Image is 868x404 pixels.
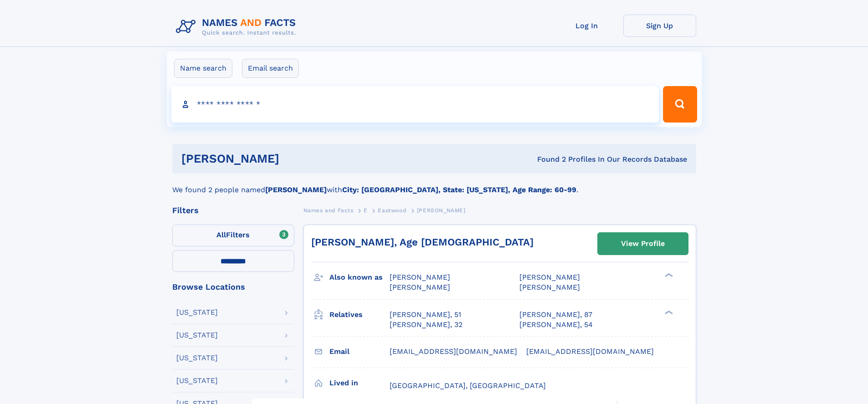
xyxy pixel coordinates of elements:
[550,15,623,37] a: Log In
[519,310,592,320] a: [PERSON_NAME], 87
[176,354,218,362] div: [US_STATE]
[181,153,408,164] h1: [PERSON_NAME]
[172,174,696,195] div: We found 2 people named with .
[172,283,294,291] div: Browse Locations
[242,59,299,78] label: Email search
[172,225,294,246] label: Filters
[663,86,697,123] button: Search Button
[329,375,390,391] h3: Lived in
[176,377,218,384] div: [US_STATE]
[390,273,450,281] span: [PERSON_NAME]
[303,205,354,216] a: Names and Facts
[174,59,232,78] label: Name search
[265,185,327,194] b: [PERSON_NAME]
[171,86,659,123] input: search input
[176,332,218,339] div: [US_STATE]
[216,230,226,239] span: All
[172,206,294,215] div: Filters
[311,236,534,248] a: [PERSON_NAME], Age [DEMOGRAPHIC_DATA]
[390,347,517,356] span: [EMAIL_ADDRESS][DOMAIN_NAME]
[519,320,593,330] a: [PERSON_NAME], 54
[390,283,450,291] span: [PERSON_NAME]
[519,283,580,291] span: [PERSON_NAME]
[598,233,688,255] a: View Profile
[172,15,303,39] img: Logo Names and Facts
[390,381,546,390] span: [GEOGRAPHIC_DATA], [GEOGRAPHIC_DATA]
[378,205,406,216] a: Eastwood
[390,310,461,320] a: [PERSON_NAME], 51
[663,272,673,278] div: ❯
[408,154,687,164] div: Found 2 Profiles In Our Records Database
[663,309,673,315] div: ❯
[526,347,654,356] span: [EMAIL_ADDRESS][DOMAIN_NAME]
[390,320,462,330] a: [PERSON_NAME], 32
[364,205,368,216] a: E
[342,185,576,194] b: City: [GEOGRAPHIC_DATA], State: [US_STATE], Age Range: 60-99
[329,270,390,285] h3: Also known as
[364,207,368,214] span: E
[519,273,580,281] span: [PERSON_NAME]
[378,207,406,214] span: Eastwood
[623,15,696,37] a: Sign Up
[621,233,665,254] div: View Profile
[329,344,390,359] h3: Email
[329,307,390,322] h3: Relatives
[417,207,466,214] span: [PERSON_NAME]
[176,309,218,316] div: [US_STATE]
